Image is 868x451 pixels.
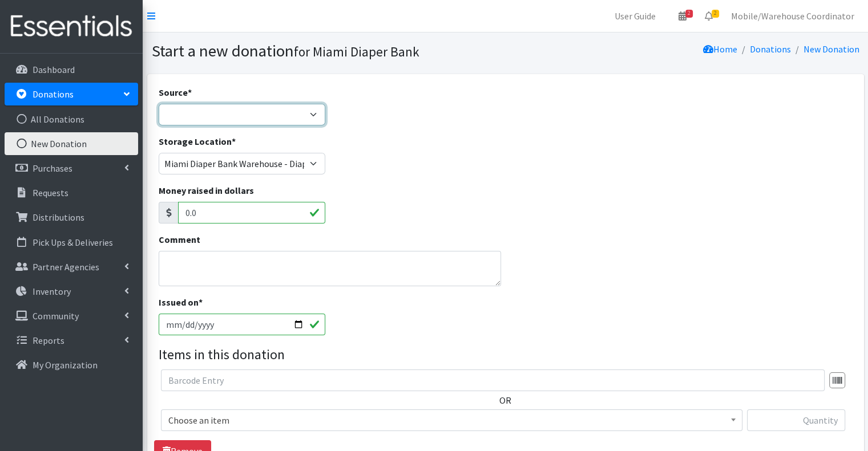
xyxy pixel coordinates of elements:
[804,43,859,55] a: New Donation
[168,412,735,428] span: Choose an item
[188,87,192,98] abbr: required
[5,157,138,180] a: Purchases
[152,41,502,61] h1: Start a new donation
[5,255,138,278] a: Partner Agencies
[33,335,64,346] p: Reports
[159,135,236,148] label: Storage Location
[685,10,693,18] span: 2
[747,409,845,431] input: Quantity
[33,162,72,174] p: Purchases
[5,132,138,155] a: New Donation
[159,233,200,246] label: Comment
[33,237,113,248] p: Pick Ups & Deliveries
[5,181,138,204] a: Requests
[5,304,138,327] a: Community
[161,409,742,431] span: Choose an item
[159,184,254,197] label: Money raised in dollars
[5,231,138,254] a: Pick Ups & Deliveries
[33,310,79,322] p: Community
[669,5,696,27] a: 2
[33,212,84,223] p: Distributions
[33,261,99,273] p: Partner Agencies
[696,5,722,27] a: 2
[5,280,138,303] a: Inventory
[33,187,68,198] p: Requests
[199,296,203,308] abbr: required
[5,354,138,376] a: My Organization
[232,136,236,147] abbr: required
[5,58,138,81] a: Dashboard
[5,7,138,46] img: HumanEssentials
[722,5,863,27] a: Mobile/Warehouse Coordinator
[33,64,75,75] p: Dashboard
[5,329,138,352] a: Reports
[5,206,138,229] a: Distributions
[712,10,719,18] span: 2
[5,108,138,131] a: All Donations
[5,83,138,105] a: Donations
[294,43,419,60] small: for Miami Diaper Bank
[159,86,192,99] label: Source
[159,344,853,365] legend: Items in this donation
[605,5,665,27] a: User Guide
[703,43,737,55] a: Home
[159,295,203,309] label: Issued on
[33,359,98,371] p: My Organization
[499,393,511,407] label: OR
[161,369,825,391] input: Barcode Entry
[33,88,74,100] p: Donations
[33,286,71,297] p: Inventory
[750,43,791,55] a: Donations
